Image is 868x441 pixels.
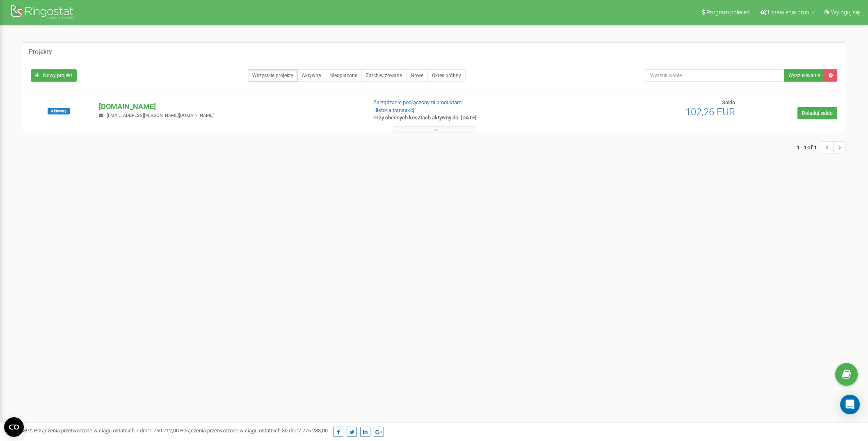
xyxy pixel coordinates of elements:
span: 102,26 EUR [685,106,735,118]
a: Zarządzanie podłączonymi produktami [373,99,463,105]
input: Wyszukiwanie [645,69,784,82]
div: Open Intercom Messenger [840,395,860,414]
p: Przy obecnych kosztach aktywny do: [DATE] [373,114,566,122]
span: [EMAIL_ADDRESS][PERSON_NAME][DOMAIN_NAME] [107,113,214,118]
a: Okres próbny [427,69,466,82]
a: Historia transakcji [373,107,416,113]
a: Doładuj saldo [797,107,837,119]
button: Wyszukiwanie [784,69,825,82]
a: Nowy projekt [31,69,77,82]
u: 7 775 288,00 [298,427,328,434]
a: Nieopłacone [325,69,362,82]
span: Połączenia przetworzone w ciągu ostatnich 30 dni : [180,427,328,434]
p: [DOMAIN_NAME] [99,101,359,112]
span: Program poleceń [706,9,750,16]
h5: Projekty [29,48,52,56]
span: 1 - 1 of 1 [797,141,821,153]
a: Aktywne [297,69,325,82]
nav: ... [797,133,845,162]
a: Nowe [406,69,428,82]
u: 1 760 712,00 [149,427,179,434]
span: Połączenia przetworzone w ciągu ostatnich 7 dni : [34,427,179,434]
span: Ustawienia profilu [768,9,814,16]
span: Wyloguj się [831,9,860,16]
button: Open CMP widget [4,417,24,437]
span: Saldo [722,99,735,105]
a: Wszystkie projekty [248,69,298,82]
span: Aktywny [48,108,70,114]
a: Zarchiwizowane [361,69,407,82]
